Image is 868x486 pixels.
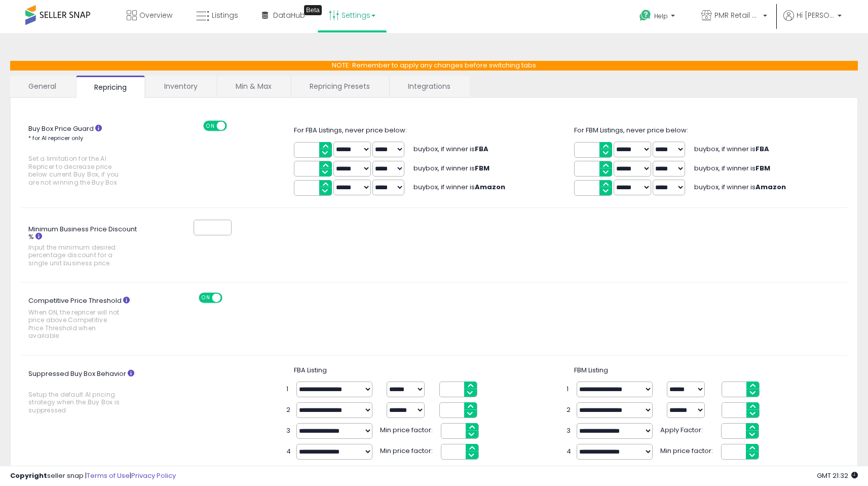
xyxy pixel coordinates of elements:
[146,76,216,97] a: Inventory
[660,444,716,456] span: Min price factor:
[783,10,842,33] a: Hi [PERSON_NAME]
[756,144,769,154] b: FBA
[10,471,176,481] div: seller snap | |
[574,125,688,135] span: For FBM Listings, never price below:
[475,144,488,154] b: FBA
[639,9,652,22] i: Get Help
[10,76,75,97] a: General
[10,471,47,480] strong: Copyright
[131,471,176,480] a: Privacy Policy
[413,163,489,173] span: buybox, if winner is
[286,447,291,457] span: 4
[286,385,291,394] span: 1
[76,76,145,98] a: Repricing
[586,465,652,475] span: Apply Lowest Of 1 - 3
[10,61,858,71] p: NOTE: Remember to apply any changes before switching tabs
[28,155,122,186] span: Set a limitation for the AI Repricer to decrease price below current Buy Box, if you are not winn...
[87,471,130,480] a: Terms of Use
[21,293,146,344] label: Competitive Price Threshold
[714,10,760,20] span: PMR Retail USA LLC
[217,76,290,97] a: Min & Max
[294,365,327,375] span: FBA Listing
[28,308,122,340] span: When ON, the repricer will not price above Competitive Price Threshold when available
[567,447,572,457] span: 4
[28,134,83,142] small: * for AI repricer only
[28,391,122,414] span: Setup the default AI pricing strategy when the Buy Box is suppressed
[390,76,469,97] a: Integrations
[212,10,238,20] span: Listings
[204,121,217,130] span: ON
[294,125,407,135] span: For FBA Listings, never price below:
[139,10,172,20] span: Overview
[21,366,146,420] label: Suppressed Buy Box Behavior
[273,10,305,20] span: DataHub
[413,182,505,192] span: buybox, if winner is
[475,182,505,192] b: Amazon
[567,426,572,436] span: 3
[304,5,322,15] div: Tooltip anchor
[654,12,668,20] span: Help
[574,365,608,375] span: FBM Listing
[797,10,835,20] span: Hi [PERSON_NAME]
[306,465,372,475] span: Apply Lowest Of 1 - 3
[28,244,122,267] span: Input the minimum desired percentage discount for a single unit business price.
[286,405,291,415] span: 2
[567,405,572,415] span: 2
[21,121,146,192] label: Buy Box Price Guard
[567,385,572,394] span: 1
[694,163,770,173] span: buybox, if winner is
[291,76,388,97] a: Repricing Presets
[631,2,685,33] a: Help
[200,294,212,302] span: ON
[221,294,237,302] span: OFF
[756,182,786,192] b: Amazon
[756,163,770,173] b: FBM
[660,423,716,435] span: Apply Factor:
[475,163,489,173] b: FBM
[694,182,786,192] span: buybox, if winner is
[694,144,769,154] span: buybox, if winner is
[380,444,436,456] span: Min price factor:
[380,423,436,435] span: Min price factor:
[286,426,291,436] span: 3
[225,121,241,130] span: OFF
[21,222,146,272] label: Minimum Business Price Discount %
[817,471,858,480] span: 2025-09-7 21:32 GMT
[413,144,488,154] span: buybox, if winner is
